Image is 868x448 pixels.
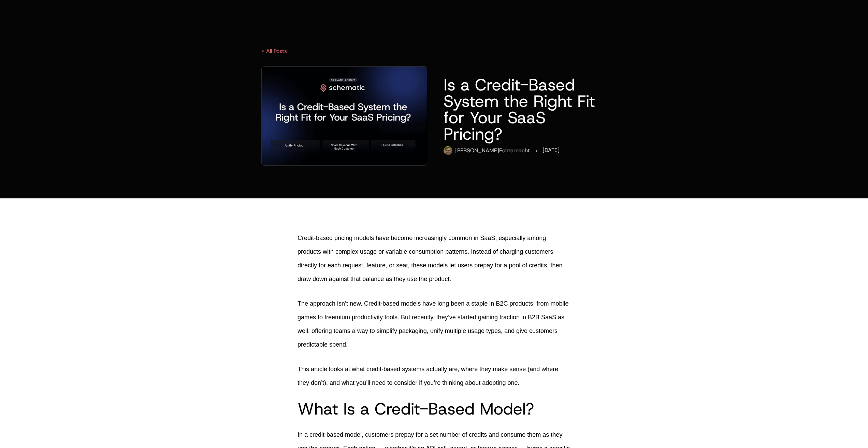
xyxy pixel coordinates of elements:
h1: Is a Credit-Based System the Right Fit for Your SaaS Pricing? [444,76,607,142]
h2: What Is a Credit-Based Model? [298,401,570,417]
img: Pillar - Credits [262,67,427,165]
p: The approach isn’t new. Credit-based models have long been a staple in B2C products, from mobile ... [298,297,570,351]
a: < All Posts [261,47,287,55]
p: Credit-based pricing models have become increasingly common in SaaS, especially among products wi... [298,231,570,286]
img: Ryan Echternacht [444,146,452,155]
div: [PERSON_NAME] Echternacht [455,146,530,155]
div: · [535,146,537,156]
p: This article looks at what credit-based systems actually are, where they make sense (and where th... [298,362,570,390]
div: [DATE] [542,146,560,154]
